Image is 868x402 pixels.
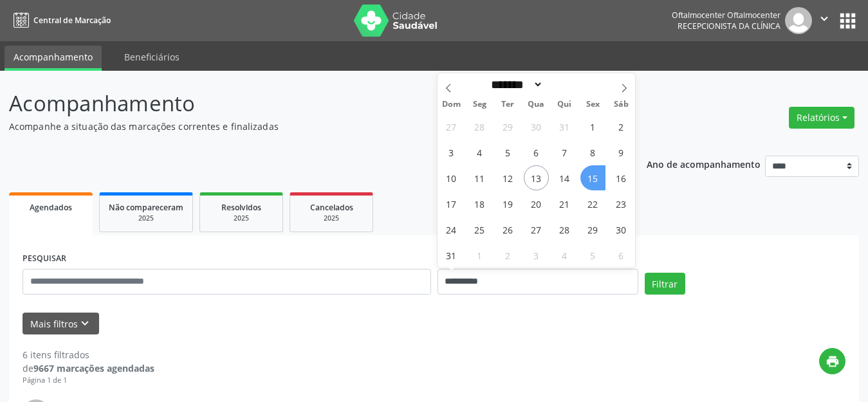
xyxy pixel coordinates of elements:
span: Setembro 4, 2025 [552,242,577,268]
span: Agosto 8, 2025 [580,140,605,165]
img: img [785,7,812,34]
span: Setembro 5, 2025 [580,242,605,268]
span: Ter [494,100,522,109]
span: Qui [550,100,578,109]
span: Agendados [30,202,72,213]
span: Setembro 2, 2025 [495,242,521,268]
div: 2025 [109,214,183,223]
select: Month [487,78,544,91]
span: Dom [438,100,466,109]
span: Agosto 25, 2025 [467,217,492,242]
span: Central de Marcação [33,15,111,26]
span: Agosto 4, 2025 [467,140,492,165]
span: Julho 27, 2025 [439,114,464,139]
span: Setembro 3, 2025 [524,242,549,268]
div: 2025 [299,214,364,223]
div: de [23,361,154,375]
span: Agosto 23, 2025 [609,191,634,216]
span: Agosto 10, 2025 [439,165,464,190]
button: Filtrar [645,273,685,295]
p: Ano de acompanhamento [647,156,761,172]
span: Agosto 26, 2025 [495,217,521,242]
div: 6 itens filtrados [23,348,154,361]
span: Agosto 28, 2025 [552,217,577,242]
span: Agosto 27, 2025 [524,217,549,242]
span: Agosto 14, 2025 [552,165,577,190]
i: print [826,354,840,369]
span: Agosto 11, 2025 [467,165,492,190]
span: Agosto 17, 2025 [439,191,464,216]
span: Não compareceram [109,202,183,213]
a: Central de Marcação [9,10,111,31]
button: Mais filtroskeyboard_arrow_down [23,313,99,335]
span: Agosto 19, 2025 [495,191,521,216]
span: Agosto 24, 2025 [439,217,464,242]
i: keyboard_arrow_down [78,316,92,331]
span: Agosto 30, 2025 [609,217,634,242]
span: Agosto 2, 2025 [609,114,634,139]
span: Agosto 7, 2025 [552,140,577,165]
div: Oftalmocenter Oftalmocenter [672,10,780,21]
span: Agosto 12, 2025 [495,165,521,190]
button:  [812,7,836,34]
strong: 9667 marcações agendadas [33,362,154,374]
span: Agosto 5, 2025 [495,140,521,165]
span: Recepcionista da clínica [678,21,780,32]
span: Agosto 22, 2025 [580,191,605,216]
button: apps [836,10,859,32]
div: Página 1 de 1 [23,375,154,386]
div: 2025 [209,214,273,223]
span: Qua [522,100,550,109]
span: Agosto 18, 2025 [467,191,492,216]
span: Resolvidos [221,202,261,213]
span: Sex [578,100,607,109]
a: Beneficiários [115,46,189,68]
span: Agosto 15, 2025 [580,165,605,190]
span: Agosto 9, 2025 [609,140,634,165]
input: Year [543,78,586,91]
i:  [817,12,831,26]
button: print [819,348,845,374]
a: Acompanhamento [5,46,102,71]
span: Julho 30, 2025 [524,114,549,139]
span: Agosto 31, 2025 [439,242,464,268]
span: Agosto 6, 2025 [524,140,549,165]
span: Agosto 13, 2025 [524,165,549,190]
span: Seg [465,100,494,109]
span: Julho 31, 2025 [552,114,577,139]
span: Julho 28, 2025 [467,114,492,139]
span: Agosto 3, 2025 [439,140,464,165]
span: Sáb [607,100,635,109]
span: Agosto 29, 2025 [580,217,605,242]
span: Agosto 21, 2025 [552,191,577,216]
p: Acompanhe a situação das marcações correntes e finalizadas [9,120,604,133]
span: Setembro 1, 2025 [467,242,492,268]
label: PESQUISAR [23,249,66,269]
span: Agosto 20, 2025 [524,191,549,216]
button: Relatórios [789,107,854,129]
span: Setembro 6, 2025 [609,242,634,268]
span: Agosto 1, 2025 [580,114,605,139]
span: Agosto 16, 2025 [609,165,634,190]
span: Julho 29, 2025 [495,114,521,139]
span: Cancelados [310,202,353,213]
p: Acompanhamento [9,87,604,120]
